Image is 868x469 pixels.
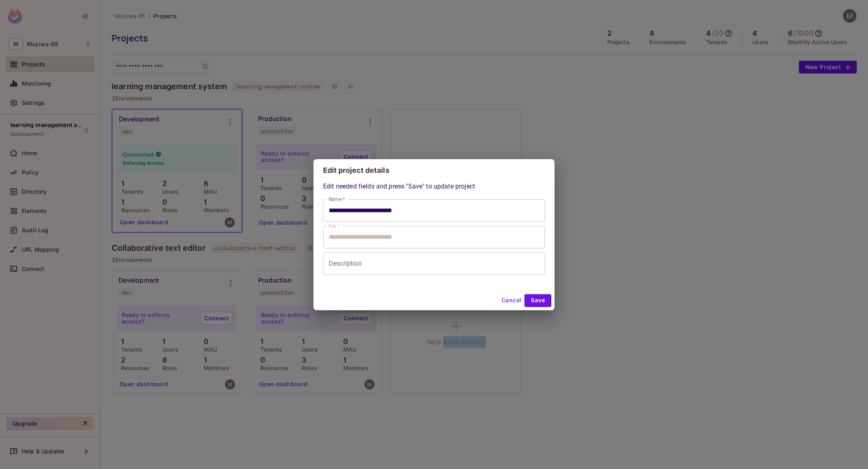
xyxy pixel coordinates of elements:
[313,159,555,182] h2: Edit project details
[524,294,551,307] button: Save
[498,294,524,307] button: Cancel
[329,196,345,203] label: Name *
[329,222,340,229] label: Key *
[323,182,545,275] div: Edit needed fields and press "Save" to update project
